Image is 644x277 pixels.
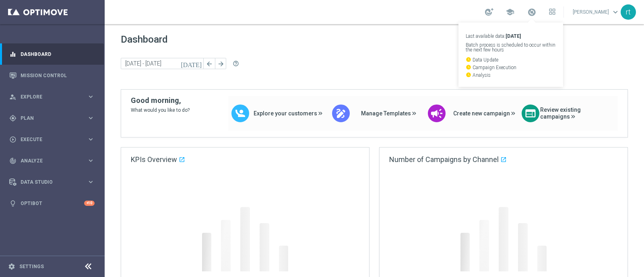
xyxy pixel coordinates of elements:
[506,8,514,16] span: school
[19,264,44,269] a: Settings
[9,115,17,122] i: gps_fixed
[9,115,87,122] div: Plan
[466,43,556,52] p: Batch process is scheduled to occur within the next few hours
[466,64,471,70] i: watch_later
[9,179,95,185] button: Data Studio keyboard_arrow_right
[9,51,17,58] i: equalizer
[21,94,87,99] span: Explore
[466,72,471,78] i: watch_later
[21,158,87,163] span: Analyze
[466,57,556,62] p: Data Update
[84,201,95,206] div: +10
[611,8,620,16] span: keyboard_arrow_down
[466,34,556,39] p: Last available data:
[87,93,95,101] i: keyboard_arrow_right
[506,33,521,39] strong: [DATE]
[9,93,87,101] div: Explore
[9,43,95,65] div: Dashboard
[526,6,537,19] a: Last available data:[DATE] Batch process is scheduled to occur within the next few hours watch_la...
[9,200,95,207] button: lightbulb Optibot +10
[21,137,87,142] span: Execute
[9,65,95,86] div: Mission Control
[9,72,95,79] button: Mission Control
[572,6,621,18] a: [PERSON_NAME]keyboard_arrow_down
[9,94,95,100] button: person_search Explore keyboard_arrow_right
[9,179,87,186] div: Data Studio
[21,116,87,121] span: Plan
[21,180,87,185] span: Data Studio
[21,65,95,86] a: Mission Control
[87,157,95,164] i: keyboard_arrow_right
[87,135,95,143] i: keyboard_arrow_right
[9,93,17,101] i: person_search
[9,157,17,164] i: track_changes
[9,193,95,214] div: Optibot
[9,136,95,143] button: play_circle_outline Execute keyboard_arrow_right
[8,263,15,270] i: settings
[9,136,17,143] i: play_circle_outline
[9,136,87,143] div: Execute
[9,157,87,164] div: Analyze
[21,193,84,214] a: Optibot
[466,57,471,62] i: watch_later
[9,115,95,121] button: gps_fixed Plan keyboard_arrow_right
[466,64,556,70] p: Campaign Execution
[87,178,95,186] i: keyboard_arrow_right
[621,4,636,20] div: rt
[21,43,95,65] a: Dashboard
[9,158,95,164] button: track_changes Analyze keyboard_arrow_right
[9,200,17,207] i: lightbulb
[466,72,556,78] p: Analysis
[9,51,95,57] button: equalizer Dashboard
[87,114,95,122] i: keyboard_arrow_right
